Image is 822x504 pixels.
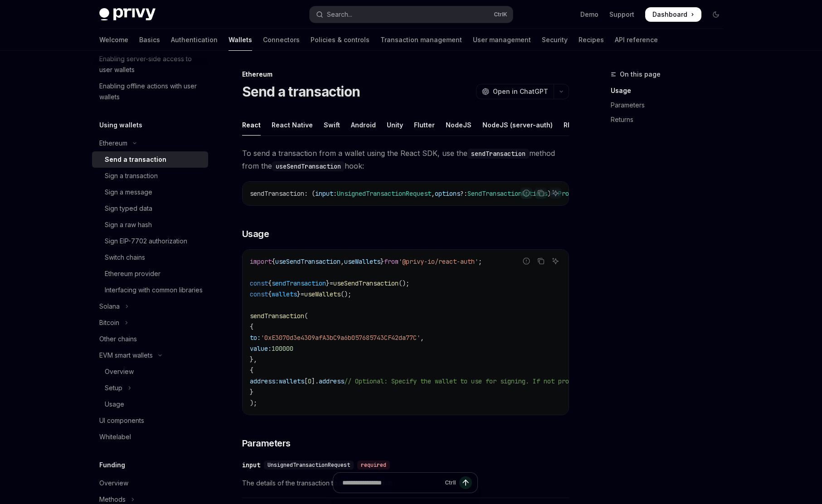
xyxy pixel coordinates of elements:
span: const [250,290,268,298]
span: , [420,334,424,342]
button: Report incorrect code [520,187,532,199]
span: sendTransaction [250,189,304,198]
a: Parameters [611,98,730,112]
button: Open search [310,6,513,23]
span: , [431,189,435,198]
div: REST API [564,114,592,136]
span: ]. [311,377,319,385]
a: Connectors [263,29,300,51]
div: Setup [105,383,122,393]
div: Interfacing with common libraries [105,285,203,296]
span: address [319,377,344,385]
button: Copy the contents from the code block [535,255,547,267]
div: Flutter [414,114,435,136]
a: Whitelabel [92,429,208,445]
span: 0 [308,377,311,385]
a: Authentication [171,29,218,51]
h5: Funding [99,460,125,470]
span: UnsignedTransactionRequest [268,461,350,469]
code: sendTransaction [467,149,529,159]
span: Dashboard [652,10,687,19]
a: Sign typed data [92,200,208,217]
span: (); [340,290,351,298]
span: } [297,290,301,298]
span: useSendTransaction [275,257,340,266]
div: NodeJS (server-auth) [482,114,553,136]
span: wallets [272,290,297,298]
div: Swift [324,114,340,136]
div: Unity [387,114,403,136]
button: Toggle dark mode [709,7,723,22]
div: React [242,114,261,136]
span: { [250,366,253,374]
div: Usage [105,399,124,410]
h1: Send a transaction [242,83,360,100]
span: } [326,279,330,287]
a: Sign a raw hash [92,217,208,233]
button: Toggle Bitcoin section [92,315,208,331]
a: Sign a transaction [92,168,208,184]
div: Whitelabel [99,431,131,442]
span: useWallets [304,290,340,298]
span: import [250,257,272,266]
div: Ethereum provider [105,268,161,279]
h5: Using wallets [99,120,142,131]
div: Switch chains [105,252,145,263]
a: UI components [92,412,208,429]
div: Overview [99,478,128,489]
span: sendTransaction [272,279,326,287]
span: '0xE3070d3e4309afA3bC9a6b057685743CF42da77C' [261,334,420,342]
span: UnsignedTransactionRequest [337,189,431,198]
a: Transaction management [380,29,462,51]
span: } [380,257,384,266]
span: On this page [620,69,661,80]
span: useWallets [344,257,380,266]
span: : [333,189,337,198]
button: Toggle EVM smart wallets section [92,347,208,363]
div: Sign a raw hash [105,219,152,230]
div: required [357,460,390,470]
span: { [272,257,275,266]
button: Toggle Ethereum section [92,135,208,151]
div: input [242,460,260,470]
span: Parameters [242,437,291,450]
button: Ask AI [550,187,561,199]
span: ) [547,189,551,198]
a: Ethereum provider [92,266,208,282]
span: sendTransaction [250,312,304,320]
span: { [250,323,253,331]
a: Basics [139,29,160,51]
span: options [435,189,460,198]
span: to: [250,334,261,342]
span: wallets [279,377,304,385]
span: ; [478,257,482,266]
a: Demo [580,10,598,19]
span: const [250,279,268,287]
span: ); [250,399,257,407]
div: UI components [99,415,144,426]
a: User management [473,29,531,51]
a: Policies & controls [311,29,370,51]
span: input [315,189,333,198]
div: Sign a message [105,187,152,198]
a: Security [542,29,568,51]
button: Report incorrect code [520,255,532,267]
a: API reference [615,29,658,51]
span: = [330,279,333,287]
a: Enabling offline actions with user wallets [92,78,208,105]
div: Ethereum [242,70,569,79]
a: Sign a message [92,184,208,200]
span: // Optional: Specify the wallet to use for signing. If not provided, the first wallet will be used. [344,377,703,385]
span: [ [304,377,308,385]
div: Search... [327,9,352,20]
span: , [340,257,344,266]
div: NodeJS [446,114,472,136]
div: Other chains [99,334,137,344]
span: from [384,257,399,266]
a: Usage [92,396,208,412]
div: Sign EIP-7702 authorization [105,236,187,247]
div: EVM smart wallets [99,350,153,361]
span: ( [304,312,308,320]
div: Send a transaction [105,154,166,165]
button: Toggle Setup section [92,380,208,396]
